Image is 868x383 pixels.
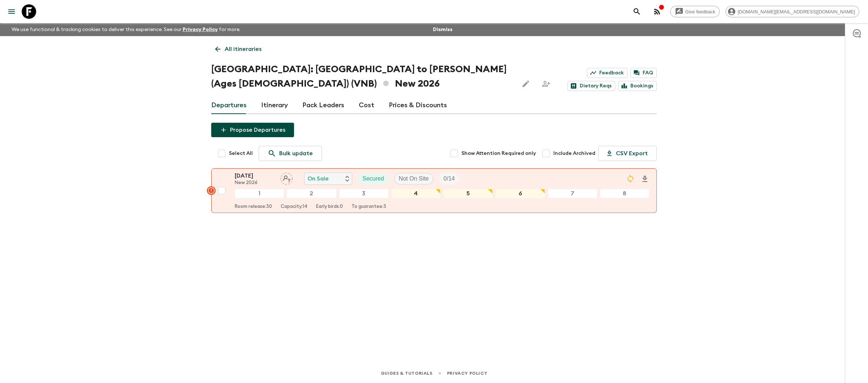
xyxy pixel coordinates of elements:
[734,9,859,14] span: [DOMAIN_NAME][EMAIL_ADDRESS][DOMAIN_NAME]
[235,171,275,180] p: [DATE]
[211,62,513,91] h1: [GEOGRAPHIC_DATA]: [GEOGRAPHIC_DATA] to [PERSON_NAME] (Ages [DEMOGRAPHIC_DATA]) (VNB) New 2026
[235,204,272,210] p: Room release: 30
[553,150,595,157] span: Include Archived
[211,97,247,114] a: Departures
[235,180,275,186] p: New 2026
[281,204,307,210] p: Capacity: 14
[362,174,384,183] p: Secured
[302,97,344,114] a: Pack Leaders
[287,189,336,198] div: 2
[381,369,433,377] a: Guides & Tutorials
[359,97,374,114] a: Cost
[630,4,644,19] button: search adventures
[567,81,615,91] a: Dietary Reqs
[229,150,253,157] span: Select All
[548,189,597,198] div: 7
[394,173,434,184] div: Not On Site
[587,68,627,78] a: Feedback
[391,189,441,198] div: 4
[389,97,447,114] a: Prices & Discounts
[598,146,657,161] button: CSV Export
[279,149,313,158] p: Bulk update
[539,77,553,91] span: Share this itinerary
[461,150,536,157] span: Show Attention Required only
[399,174,429,183] p: Not On Site
[641,175,649,183] svg: Download Onboarding
[4,4,19,19] button: menu
[259,146,322,161] a: Bulk update
[211,123,294,137] button: Propose Departures
[495,189,545,198] div: 6
[352,204,386,210] p: To guarantee: 3
[600,189,649,198] div: 8
[443,174,455,183] p: 0 / 14
[519,77,533,91] button: Edit this itinerary
[225,45,261,53] p: All itineraries
[280,175,293,180] span: Assign pack leader
[358,173,388,184] div: Secured
[307,174,329,183] p: On Sale
[211,168,657,213] button: [DATE]New 2026Assign pack leaderOn SaleSecuredNot On SiteTrip Fill12345678Room release:30Capacity...
[183,27,218,32] a: Privacy Policy
[626,174,635,183] svg: Sync Required - Changes detected
[211,42,265,56] a: All itineraries
[618,81,657,91] a: Bookings
[670,6,720,17] a: Give feedback
[439,173,459,184] div: Trip Fill
[431,25,454,35] button: Dismiss
[9,23,243,36] p: We use functional & tracking cookies to deliver this experience. See our for more.
[235,189,284,198] div: 1
[443,189,493,198] div: 5
[316,204,343,210] p: Early birds: 0
[681,9,719,14] span: Give feedback
[261,97,288,114] a: Itinerary
[630,68,657,78] a: FAQ
[447,369,487,377] a: Privacy Policy
[339,189,388,198] div: 3
[726,6,859,17] div: [DOMAIN_NAME][EMAIL_ADDRESS][DOMAIN_NAME]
